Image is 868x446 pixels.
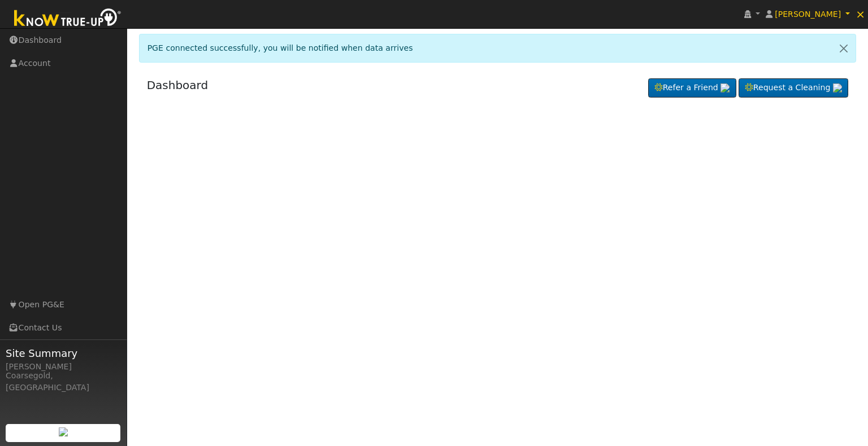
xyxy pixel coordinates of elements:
div: PGE connected successfully, you will be notified when data arrives [139,34,857,63]
img: Know True-Up [8,6,127,32]
img: retrieve [59,427,68,436]
a: Close [832,34,856,62]
img: retrieve [833,83,842,92]
img: retrieve [721,83,730,92]
a: Request a Cleaning [739,78,848,98]
div: Coarsegold, [GEOGRAPHIC_DATA] [6,370,121,394]
a: Dashboard [147,78,209,92]
div: [PERSON_NAME] [6,361,121,373]
span: Site Summary [6,346,121,361]
span: [PERSON_NAME] [775,10,841,19]
a: Refer a Friend [648,78,736,98]
span: × [856,7,865,21]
